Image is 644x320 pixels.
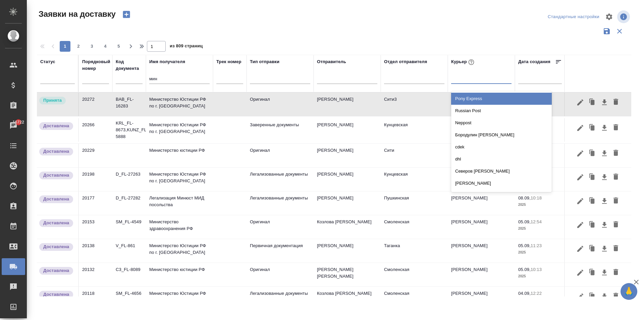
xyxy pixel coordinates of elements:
[112,117,146,143] td: KRL_FL-8673,KUNZ_FL-5888
[610,122,622,134] button: Удалить
[586,219,599,231] button: Клонировать
[600,25,613,38] button: Сохранить фильтры
[599,147,610,160] button: Скачать
[451,153,552,165] div: dhl
[40,58,55,65] div: Статус
[451,117,552,129] div: Neppost
[575,242,586,255] button: Редактировать
[247,144,314,167] td: Оригинал
[247,263,314,286] td: Оригинал
[518,195,531,200] p: 08.09,
[314,239,381,263] td: [PERSON_NAME]
[247,191,314,215] td: Легализованные документы
[599,242,610,255] button: Скачать
[586,195,599,208] button: Клонировать
[381,215,448,239] td: Смоленская
[518,225,562,232] p: 2025
[518,249,562,256] p: 2025
[518,291,531,296] p: 04.09,
[381,144,448,167] td: Сити
[247,287,314,310] td: Легализованные документы
[546,12,601,22] div: split button
[613,25,626,38] button: Сбросить фильтры
[39,219,75,228] div: Документы доставлены, фактическая дата доставки проставиться автоматически
[586,147,599,160] button: Клонировать
[39,147,75,156] div: Документы доставлены, фактическая дата доставки проставиться автоматически
[448,144,515,167] td: Братолюбова [PERSON_NAME]
[448,287,515,310] td: [PERSON_NAME]
[314,118,381,142] td: [PERSON_NAME]
[9,119,28,126] span: 16722
[39,290,75,299] div: Документы доставлены, фактическая дата доставки проставиться автоматически
[467,58,476,66] button: При выборе курьера статус заявки автоматически поменяется на «Принята»
[586,171,599,184] button: Клонировать
[43,97,62,104] p: Принята
[623,284,635,299] span: 🙏
[317,58,346,65] div: Отправитель
[621,283,637,300] button: 🙏
[610,195,622,208] button: Удалить
[610,96,622,109] button: Удалить
[113,43,124,50] span: 5
[448,118,515,142] td: Бородулин [PERSON_NAME]
[43,172,69,179] p: Доставлена
[79,118,112,142] td: 20266
[610,147,622,160] button: Удалить
[112,215,146,239] td: SM_FL-4549
[448,168,515,191] td: Бородулин [PERSON_NAME]
[146,144,213,167] td: Министерство юстиции РФ
[575,266,586,279] button: Редактировать
[381,118,448,142] td: Кунцевская
[113,41,124,52] button: 5
[37,9,116,19] span: Заявки на доставку
[43,148,69,155] p: Доставлена
[599,171,610,184] button: Скачать
[451,129,552,141] div: Бородулин [PERSON_NAME]
[314,287,381,310] td: Козлова [PERSON_NAME]
[43,196,69,202] p: Доставлена
[599,290,610,303] button: Скачать
[146,118,213,142] td: Министерство Юстиции РФ по г. [GEOGRAPHIC_DATA]
[518,243,531,248] p: 05.09,
[586,266,599,279] button: Клонировать
[112,287,146,310] td: SM_FL-4656
[448,191,515,215] td: [PERSON_NAME]
[39,266,75,275] div: Документы доставлены, фактическая дата доставки проставиться автоматически
[381,168,448,191] td: Кунцевская
[599,219,610,231] button: Скачать
[314,191,381,215] td: [PERSON_NAME]
[146,287,213,310] td: Министерство Юстиции РФ по г. [GEOGRAPHIC_DATA]
[531,243,542,248] p: 11:23
[39,171,75,180] div: Документы доставлены, фактическая дата доставки проставиться автоматически
[575,219,586,231] button: Редактировать
[610,242,622,255] button: Удалить
[146,215,213,239] td: Министерство здравоохранения РФ
[451,93,552,105] div: Pony Express
[448,263,515,286] td: [PERSON_NAME]
[384,58,427,65] div: Отдел отправителя
[575,122,586,134] button: Редактировать
[118,9,135,20] button: Создать
[451,189,552,201] div: Скляров [PERSON_NAME]
[247,168,314,191] td: Легализованные документы
[575,147,586,160] button: Редактировать
[87,43,97,50] span: 3
[531,219,542,224] p: 12:54
[451,165,552,177] div: Северов [PERSON_NAME]
[381,93,448,116] td: Сити3
[39,242,75,252] div: Документы доставлены, фактическая дата доставки проставиться автоматически
[149,58,185,65] div: Имя получателя
[451,58,476,66] div: Курьер
[39,96,75,105] div: Курьер назначен
[451,177,552,189] div: [PERSON_NAME]
[112,93,146,116] td: BAB_FL-16283
[2,117,25,134] a: 16722
[586,122,599,134] button: Клонировать
[247,239,314,263] td: Первичная документация
[82,58,110,72] div: Порядковый номер
[112,239,146,263] td: V_FL-861
[314,263,381,286] td: [PERSON_NAME] [PERSON_NAME]
[112,263,146,286] td: C3_FL-8089
[599,122,610,134] button: Скачать
[170,42,203,52] span: из 809 страниц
